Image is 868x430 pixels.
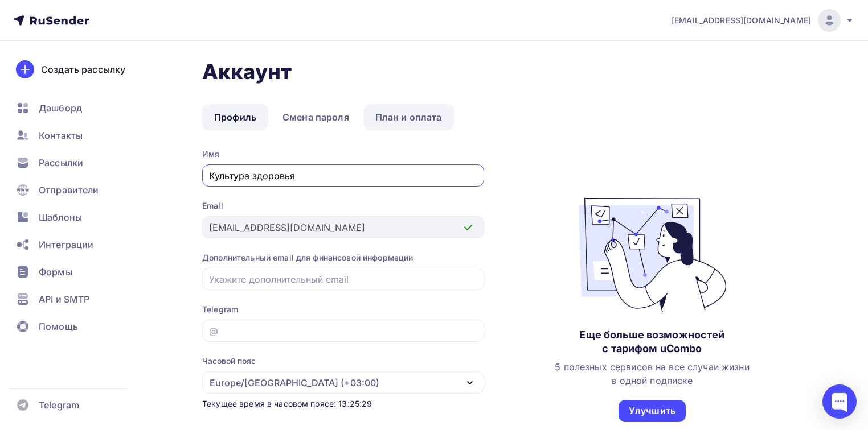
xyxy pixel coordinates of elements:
[39,265,72,279] span: Формы
[202,355,484,394] button: Часовой пояс Europe/[GEOGRAPHIC_DATA] (+03:00)
[202,200,484,212] div: Email
[202,304,484,315] div: Telegram
[9,97,145,119] a: Дашборд
[209,272,478,286] input: Укажите дополнительный email
[202,252,484,263] div: Дополнительный email для финансовой информации
[202,104,268,130] a: Профиль
[202,398,484,410] div: Текущее время в часовом поясе: 13:25:29
[202,148,484,160] div: Имя
[39,156,83,169] span: Рассылки
[9,206,145,229] a: Шаблоны
[9,151,145,174] a: Рассылки
[209,324,218,338] div: @
[9,261,145,283] a: Формы
[39,292,89,306] span: API и SMTP
[9,124,145,147] a: Контакты
[39,129,83,142] span: Контакты
[555,360,749,387] div: 5 полезных сервисов на все случаи жизни в одной подписке
[39,320,78,333] span: Помощь
[579,328,724,355] div: Еще больше возможностей с тарифом uCombo
[39,183,99,197] span: Отправители
[202,59,820,84] h1: Аккаунт
[39,101,82,115] span: Дашборд
[39,398,79,412] span: Telegram
[363,104,454,130] a: План и оплата
[271,104,361,130] a: Смена пароля
[210,376,379,390] div: Europe/[GEOGRAPHIC_DATA] (+03:00)
[629,404,675,417] div: Улучшить
[41,63,125,76] div: Создать рассылку
[39,210,82,224] span: Шаблоны
[39,238,93,251] span: Интеграции
[672,9,854,32] a: [EMAIL_ADDRESS][DOMAIN_NAME]
[202,355,256,367] div: Часовой пояс
[209,169,478,183] input: Введите имя
[9,179,145,201] a: Отправители
[672,15,811,26] span: [EMAIL_ADDRESS][DOMAIN_NAME]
